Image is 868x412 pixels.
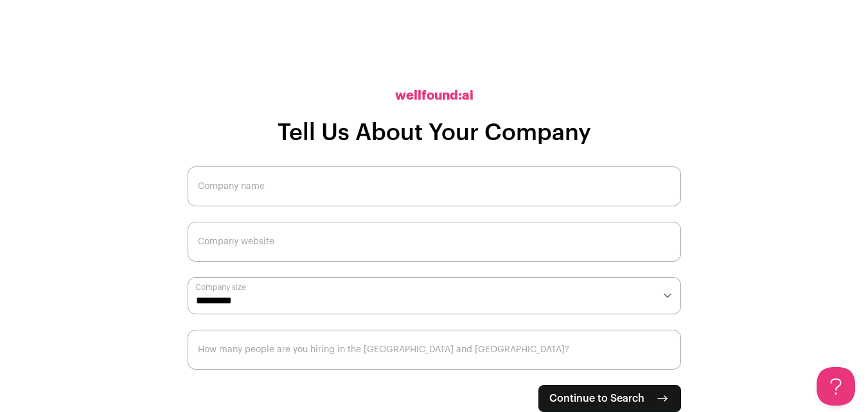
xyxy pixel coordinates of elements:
input: Company website [188,222,681,262]
button: Continue to Search [538,385,681,412]
input: Company name [188,166,681,206]
input: How many people are you hiring in the US and Canada? [188,330,681,370]
h2: wellfound:ai [395,87,474,105]
h1: Tell Us About Your Company [278,120,591,146]
iframe: Help Scout Beacon - Open [817,367,855,406]
span: Continue to Search [549,391,644,406]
